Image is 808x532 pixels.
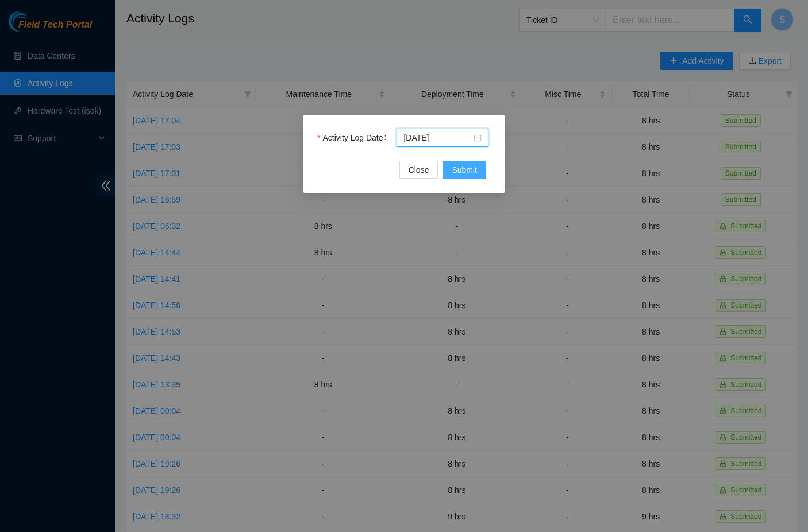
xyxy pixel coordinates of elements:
[403,131,471,144] input: Activity Log Date
[317,129,391,147] label: Activity Log Date
[452,164,477,176] span: Submit
[409,164,429,176] span: Close
[399,161,438,179] button: Close
[443,161,486,179] button: Submit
